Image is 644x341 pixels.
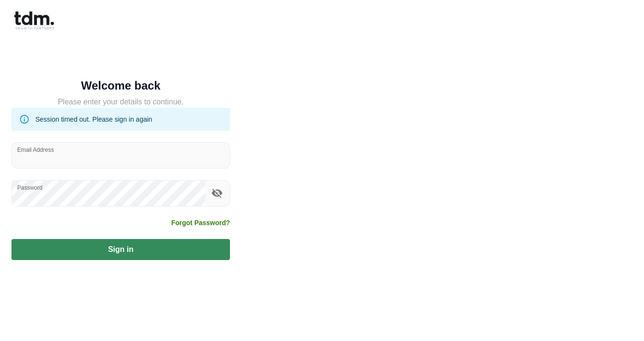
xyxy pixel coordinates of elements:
div: Session timed out. Please sign in again [35,111,152,128]
button: Sign in [11,239,230,260]
label: Email Address [17,146,54,154]
label: Password [17,183,43,192]
button: toggle password visibility [209,185,225,201]
h5: Please enter your details to continue. [11,96,230,108]
a: Forgot Password? [171,218,230,227]
h5: Welcome back [11,81,230,91]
